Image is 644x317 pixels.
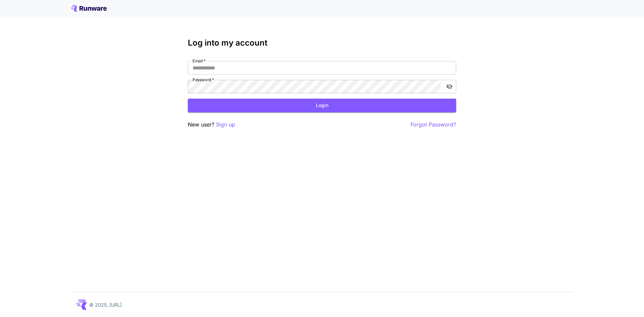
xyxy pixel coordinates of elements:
[193,77,214,83] label: Password
[216,120,235,129] button: Sign up
[411,120,456,129] button: Forgot Password?
[188,120,235,129] p: New user?
[188,99,456,112] button: Login
[193,58,206,64] label: Email
[89,301,122,308] p: © 2025, [URL]
[188,38,456,48] h3: Log into my account
[443,81,455,93] button: toggle password visibility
